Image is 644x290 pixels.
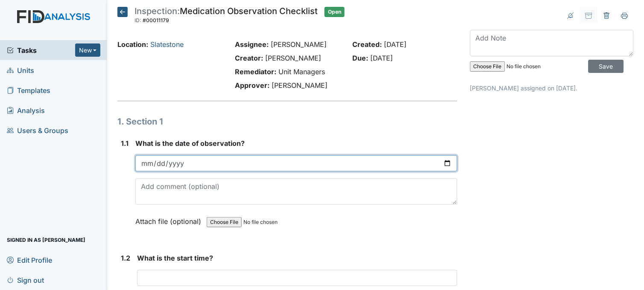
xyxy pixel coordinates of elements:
[117,115,457,128] h1: 1. Section 1
[266,54,322,62] span: [PERSON_NAME]
[7,233,85,246] span: Signed in as [PERSON_NAME]
[7,45,75,55] a: Tasks
[588,60,624,73] input: Save
[121,253,130,263] label: 1.2
[271,40,327,49] span: [PERSON_NAME]
[117,40,148,49] strong: Location:
[353,54,369,62] strong: Due:
[325,7,345,17] span: Open
[235,67,277,76] strong: Remediator:
[7,64,34,77] span: Units
[7,104,45,117] span: Analysis
[135,17,141,23] span: ID:
[137,254,213,262] span: What is the start time?
[272,81,328,90] span: [PERSON_NAME]
[279,67,325,76] span: Unit Managers
[7,124,68,137] span: Users & Groups
[143,17,169,23] span: #00011179
[470,84,634,93] p: [PERSON_NAME] assigned on [DATE].
[135,6,180,16] span: Inspection:
[384,40,407,49] span: [DATE]
[135,7,318,26] div: Medication Observation Checklist
[7,84,50,97] span: Templates
[235,54,263,62] strong: Creator:
[135,139,245,148] span: What is the date of observation?
[371,54,393,62] span: [DATE]
[7,253,52,267] span: Edit Profile
[75,43,101,57] button: New
[7,273,44,287] span: Sign out
[235,81,270,90] strong: Approver:
[353,40,382,49] strong: Created:
[121,138,129,148] label: 1.1
[150,40,184,49] a: Slatestone
[135,212,205,226] label: Attach file (optional)
[235,40,269,49] strong: Assignee:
